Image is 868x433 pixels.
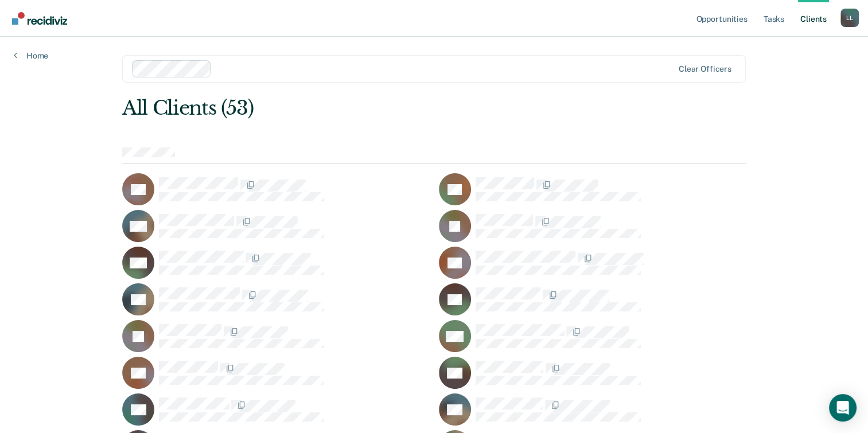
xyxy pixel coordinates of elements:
[840,9,859,27] div: L L
[840,9,859,27] button: Profile dropdown button
[122,96,621,120] div: All Clients (53)
[14,50,48,61] a: Home
[679,64,731,74] div: Clear officers
[12,12,67,25] img: Recidiviz
[829,394,857,422] div: Open Intercom Messenger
